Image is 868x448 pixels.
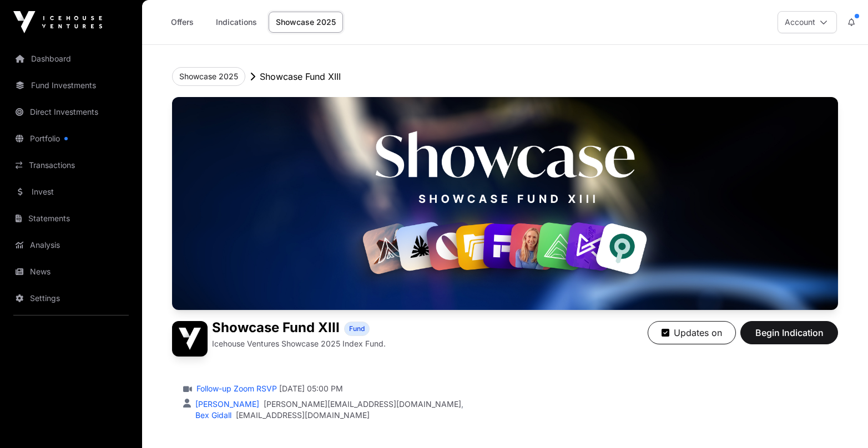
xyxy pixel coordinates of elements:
button: Showcase 2025 [172,67,245,86]
a: Portfolio [9,126,133,151]
button: Updates on [648,321,736,344]
img: Showcase Fund XIII [172,321,208,357]
span: Fund [349,324,365,333]
a: News [9,259,133,284]
a: Fund Investments [9,73,133,98]
a: Dashboard [9,47,133,71]
a: Offers [160,12,204,33]
p: Icehouse Ventures Showcase 2025 Index Fund. [212,338,386,349]
span: [DATE] 05:00 PM [279,383,343,394]
a: Bex Gidall [193,410,231,420]
a: Settings [9,286,133,310]
a: Begin Indication [740,332,838,343]
a: Statements [9,206,133,231]
a: [EMAIL_ADDRESS][DOMAIN_NAME] [236,410,370,421]
a: [PERSON_NAME] [193,399,259,409]
div: , [193,399,463,410]
h1: Showcase Fund XIII [212,321,340,336]
button: Begin Indication [740,321,838,344]
span: Begin Indication [754,326,824,339]
a: Indications [209,12,264,33]
a: [PERSON_NAME][EMAIL_ADDRESS][DOMAIN_NAME] [264,399,461,410]
img: Icehouse Ventures Logo [13,11,102,33]
img: Showcase Fund XIII [172,97,838,310]
a: Direct Investments [9,100,133,124]
a: Follow-up Zoom RSVP [194,383,277,394]
iframe: Chat Widget [813,395,868,448]
p: Showcase Fund XIII [260,70,341,83]
a: Showcase 2025 [269,12,343,33]
button: Account [778,11,837,33]
a: Analysis [9,233,133,257]
a: Invest [9,180,133,204]
a: Transactions [9,153,133,177]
